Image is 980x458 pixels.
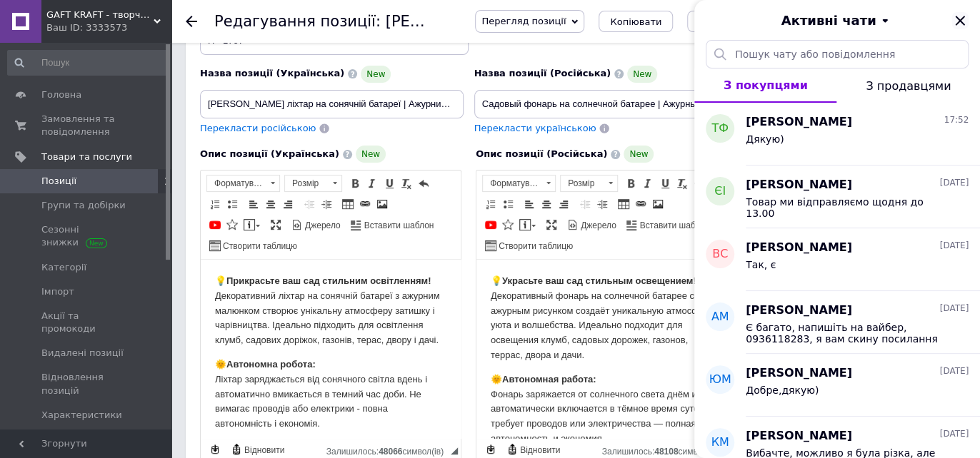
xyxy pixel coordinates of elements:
[246,196,261,212] a: По лівому краю
[694,228,980,291] button: ВС[PERSON_NAME][DATE]Так, є
[451,447,458,454] span: Потягніть для зміни розмірів
[41,223,132,249] span: Сезонні знижки
[746,365,852,382] span: [PERSON_NAME]
[399,175,414,191] a: Видалити форматування
[41,151,132,163] span: Товари та послуги
[224,217,240,233] a: Вставити іконку
[347,175,363,191] a: Жирний (Ctrl+B)
[616,196,631,212] a: Таблиця
[746,322,949,345] span: Є багато, напишіть на вайбер, 0936118283, я вам скину посилання
[289,217,343,233] a: Джерело
[46,9,154,21] span: GAFT KRAFT - творческий та побутовий магазин
[674,175,690,191] a: Видалити форматування
[364,175,380,191] a: Курсив (Ctrl+I)
[263,196,279,212] a: По центру
[207,175,266,191] span: Форматування
[41,285,74,298] span: Імпорт
[474,123,596,133] span: Перекласти українською
[624,217,712,233] a: Вставити шаблон
[556,196,571,212] a: По правому краю
[201,260,461,438] iframe: Редактор, 845C69AD-2381-43DC-848D-512192DC38D1
[654,447,678,457] span: 48108
[610,16,661,27] span: Копіювати
[303,220,341,232] span: Джерело
[579,220,616,232] span: Джерело
[200,90,464,118] input: Наприклад, H&M жіноча сукня зелена 38 розмір вечірня максі з блискітками
[483,238,575,253] a: Створити таблицю
[483,442,499,457] a: Зробити резервну копію зараз
[939,302,969,315] span: [DATE]
[476,260,736,438] iframe: Редактор, 190CD25D-DEF4-462B-A5A0-F8440B021584
[200,123,316,133] span: Перекласти російською
[340,196,356,212] a: Таблиця
[496,240,573,253] span: Створити таблицю
[14,113,246,187] p: 🌞 Фонарь заряжается от солнечного света днём и автоматически включается в тёмное время суток. Не ...
[627,66,657,83] span: New
[207,217,223,233] a: Додати відео з YouTube
[694,354,980,417] button: ЮМ[PERSON_NAME][DATE]Добре,дякую)
[694,166,980,228] button: ЄІ[PERSON_NAME][DATE]Товар ми відправляємо щодня до 13.00
[939,428,969,440] span: [DATE]
[518,444,560,457] span: Відновити
[26,114,120,125] strong: Автономная работа:
[734,11,940,30] button: Активні чати
[482,175,556,192] a: Форматування
[561,175,604,191] span: Розмір
[504,442,562,457] a: Відновити
[301,196,317,212] a: Зменшити відступ
[500,196,516,212] a: Вставити/видалити маркований список
[46,21,171,34] div: Ваш ID: 3333573
[268,217,284,233] a: Максимізувати
[577,196,593,212] a: Зменшити відступ
[483,196,499,212] a: Вставити/видалити нумерований список
[241,217,262,233] a: Вставити повідомлення
[41,409,122,422] span: Характеристики
[41,175,76,188] span: Позиції
[41,310,132,335] span: Акції та промокоди
[640,175,656,191] a: Курсив (Ctrl+I)
[361,66,391,83] span: New
[483,175,541,191] span: Форматування
[724,78,808,92] span: З покупцями
[326,443,451,457] div: Кiлькiсть символiв
[746,259,776,270] span: Так, є
[476,148,607,159] span: Опис позиції (Російська)
[242,444,284,457] span: Відновити
[374,196,390,212] a: Зображення
[594,196,610,212] a: Збільшити відступ
[951,12,969,29] button: Закрити
[200,148,339,159] span: Опис позиції (Українська)
[500,217,516,233] a: Вставити іконку
[41,371,132,397] span: Відновлення позицій
[746,428,852,444] span: [PERSON_NAME]
[280,196,296,212] a: По правому краю
[285,175,328,191] span: Розмір
[624,146,654,163] span: New
[474,90,738,118] input: Наприклад, H&M жіноча сукня зелена 38 розмір вечірня максі з блискітками
[221,240,297,253] span: Створити таблицю
[521,196,537,212] a: По лівому краю
[691,175,707,191] a: Повернути (Ctrl+Z)
[694,103,980,166] button: ТФ[PERSON_NAME]17:52Дякую)
[41,113,132,138] span: Замовлення та повідомлення
[746,302,852,319] span: [PERSON_NAME]
[207,196,223,212] a: Вставити/видалити нумерований список
[711,121,729,137] span: ТФ
[186,16,197,27] div: Повернутися назад
[362,220,434,232] span: Вставити шаблон
[41,261,86,274] span: Категорії
[746,385,819,396] span: Добре,дякую)
[539,196,554,212] a: По центру
[517,217,538,233] a: Вставити повідомлення
[207,442,223,457] a: Зробити резервну копію зараз
[781,11,876,30] span: Активні чати
[599,11,673,32] button: Копіювати
[746,240,852,256] span: [PERSON_NAME]
[633,196,649,212] a: Вставити/Редагувати посилання (Ctrl+L)
[41,347,124,360] span: Видалені позиції
[746,177,852,193] span: [PERSON_NAME]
